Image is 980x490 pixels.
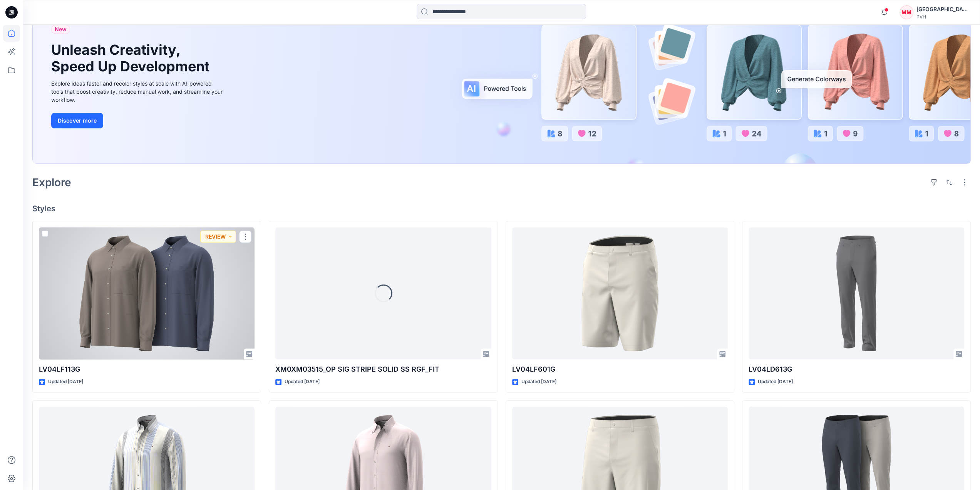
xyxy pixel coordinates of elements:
h2: Explore [32,176,71,189]
a: LV04LD613G [749,227,964,360]
p: LV04LF601G [512,364,728,375]
p: Updated [DATE] [521,378,556,386]
h4: Styles [32,204,971,213]
div: PVH [916,14,970,20]
a: LV04LF113G [39,227,255,360]
p: LV04LD613G [749,364,964,375]
div: MM [900,5,913,19]
div: Explore ideas faster and recolor styles at scale with AI-powered tools that boost creativity, red... [51,79,224,104]
a: LV04LF601G [512,227,728,360]
a: Discover more [51,113,224,128]
p: Updated [DATE] [285,378,320,386]
div: [GEOGRAPHIC_DATA][PERSON_NAME][GEOGRAPHIC_DATA] [916,5,970,14]
span: New [55,25,67,34]
p: LV04LF113G [39,364,255,375]
h1: Unleash Creativity, Speed Up Development [51,42,213,75]
p: Updated [DATE] [758,378,793,386]
button: Discover more [51,113,103,128]
p: Updated [DATE] [48,378,83,386]
p: XM0XM03515_OP SIG STRIPE SOLID SS RGF_FIT [275,364,491,375]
